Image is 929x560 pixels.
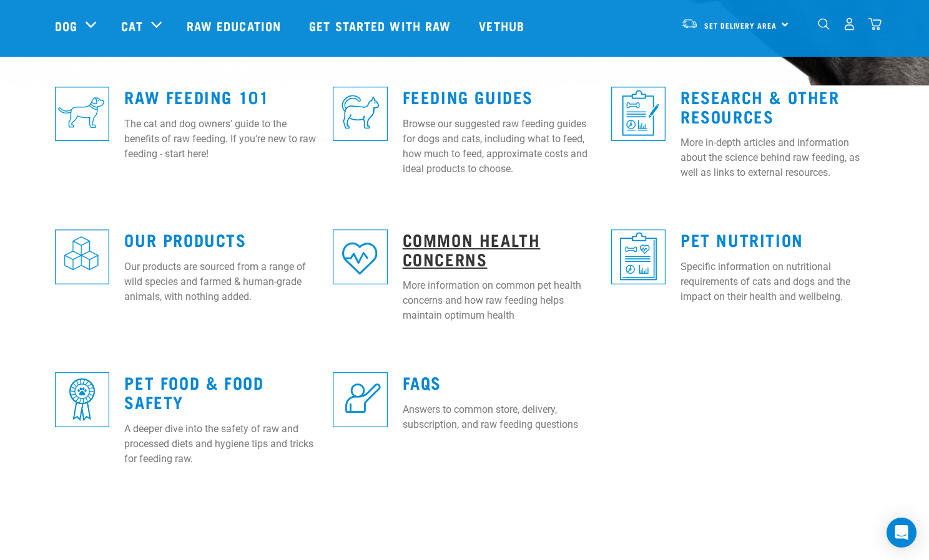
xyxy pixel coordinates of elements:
[121,16,142,35] a: Cat
[403,402,596,432] p: Answers to common store, delivery, subscription, and raw feeding questions
[174,1,297,51] a: Raw Education
[297,1,466,51] a: Get started with Raw
[124,377,263,406] a: Pet Food & Food Safety
[403,92,533,101] a: Feeding Guides
[818,18,830,30] img: home-icon-1@2x.png
[704,23,777,27] span: Set Delivery Area
[466,1,540,51] a: Vethub
[124,259,318,304] p: Our products are sourced from a range of wild species and farmed & human-grade animals, with noth...
[403,117,596,176] p: Browse our suggested raw feeding guides for dogs and cats, including what to feed, how much to fe...
[403,234,541,263] a: Common Health Concerns
[124,92,269,101] a: Raw Feeding 101
[611,87,666,141] img: re-icons-healthcheck1-sq-blue.png
[887,518,917,548] div: Open Intercom Messenger
[843,17,856,31] img: user.png
[55,16,77,35] a: Dog
[55,229,109,284] img: re-icons-cubes2-sq-blue.png
[868,17,882,31] img: home-icon@2x.png
[403,377,441,387] a: FAQs
[333,87,387,141] img: re-icons-cat2-sq-blue.png
[681,259,874,304] p: Specific information on nutritional requirements of cats and dogs and the impact on their health ...
[681,18,698,29] img: van-moving.png
[55,372,109,427] img: re-icons-rosette-sq-blue.png
[333,372,387,427] img: re-icons-faq-sq-blue.png
[611,229,666,284] img: re-icons-healthcheck3-sq-blue.png
[403,278,596,323] p: More information on common pet health concerns and how raw feeding helps maintain optimum health
[333,229,387,284] img: re-icons-heart-sq-blue.png
[681,135,874,180] p: More in-depth articles and information about the science behind raw feeding, as well as links to ...
[124,422,318,466] p: A deeper dive into the safety of raw and processed diets and hygiene tips and tricks for feeding ...
[124,234,246,244] a: Our Products
[124,117,318,162] p: The cat and dog owners' guide to the benefits of raw feeding. If you're new to raw feeding - star...
[55,87,109,141] img: re-icons-dog3-sq-blue.png
[681,234,804,244] a: Pet Nutrition
[681,92,840,120] a: Research & Other Resources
